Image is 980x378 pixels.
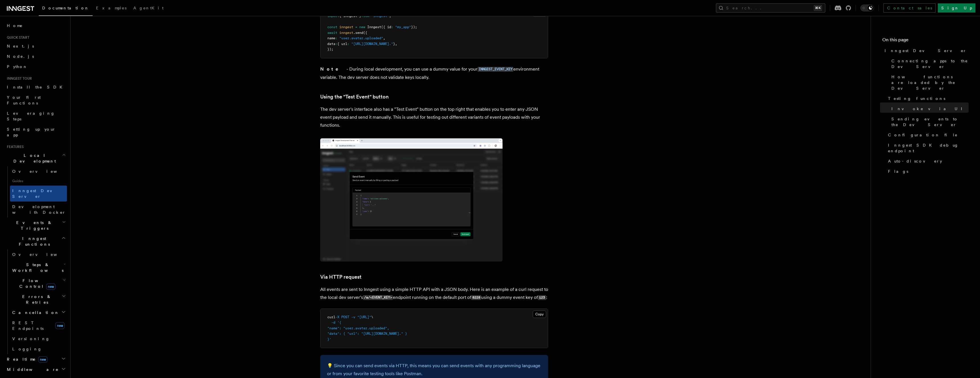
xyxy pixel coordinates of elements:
[5,124,67,140] a: Setting up your app
[347,42,349,46] span: :
[7,64,28,69] span: Python
[10,249,67,260] a: Overview
[327,362,541,378] p: 💡 Since you can send events via HTTP, this means you can send events with any programming languag...
[327,337,331,341] span: }'
[39,2,93,16] a: Documentation
[320,138,503,262] img: dev-server-send-event-modal-2025-01-15.png
[7,95,41,105] span: Your first Functions
[395,25,411,29] span: "my_app"
[10,318,67,334] a: REST Endpointsnew
[393,42,395,46] span: }
[320,105,548,129] p: The dev server's interface also has a "Test Event" button on the top right that enables you to en...
[5,51,67,61] a: Node.js
[891,74,969,91] span: How functions are loaded by the Dev Server
[5,249,67,354] div: Inngest Functions
[5,61,67,72] a: Python
[12,321,44,331] span: REST Endpoints
[10,166,67,176] a: Overview
[889,114,969,130] a: Sending events to the Dev Server
[889,104,969,114] a: Invoke via UI
[320,273,362,281] a: Via HTTP request
[5,166,67,217] div: Local Development
[327,315,335,319] span: curl
[357,315,371,319] span: "[URL]"
[381,25,391,29] span: ({ id
[891,106,967,112] span: Invoke via UI
[10,262,64,273] span: Steps & Workflows
[471,295,481,300] code: 8228
[331,321,335,324] span: -d
[10,344,67,354] a: Logging
[363,31,367,35] span: ({
[327,31,337,35] span: await
[10,334,67,344] a: Versioning
[888,158,942,164] span: Auto-discovery
[359,25,365,29] span: new
[885,48,967,54] span: Inngest Dev Server
[7,44,34,48] span: Next.js
[5,153,62,164] span: Local Development
[886,93,969,104] a: Testing functions
[814,5,822,11] kbd: ⌘K
[335,36,337,40] span: :
[337,321,341,324] span: '{
[888,132,958,138] span: Configuration file
[327,25,337,29] span: const
[7,127,56,137] span: Setting up your app
[38,356,48,363] span: new
[339,25,353,29] span: inngest
[327,42,335,46] span: data
[337,42,347,46] span: { url
[938,3,975,13] a: Sign Up
[883,3,936,13] a: Contact sales
[10,260,67,276] button: Steps & Workflows
[335,42,337,46] span: :
[5,217,67,233] button: Events & Triggers
[886,156,969,166] a: Auto-discovery
[477,66,513,72] a: INNGEST_EVENT_KEY
[889,56,969,72] a: Connecting apps to the Dev Server
[10,294,62,305] span: Errors & Retries
[320,285,548,302] p: All events are sent to Inngest using a simple HTTP API with a JSON body. Here is an example of a ...
[93,2,130,15] a: Examples
[42,6,89,10] span: Documentation
[5,76,32,81] span: Inngest tour
[5,82,67,92] a: Install the SDK
[320,65,548,81] p: - During local development, you can use a dummy value for your environment variable. The dev serv...
[12,252,71,257] span: Overview
[5,364,67,375] button: Middleware
[891,58,969,69] span: Connecting apps to the Dev Server
[5,20,67,31] a: Home
[886,130,969,140] a: Configuration file
[12,204,66,215] span: Development with Docker
[46,283,56,290] span: new
[7,111,55,121] span: Leveraging Steps
[12,188,61,199] span: Inngest Dev Server
[327,332,407,336] span: "data": { "url": "[URL][DOMAIN_NAME]." }
[5,150,67,166] button: Local Development
[888,96,945,101] span: Testing functions
[327,36,335,40] span: name
[5,35,29,40] span: Quick start
[10,278,63,289] span: Flow Control
[888,142,969,154] span: Inngest SDK debug endpoint
[7,54,34,59] span: Node.js
[10,307,67,318] button: Cancellation
[5,41,67,51] a: Next.js
[5,108,67,124] a: Leveraging Steps
[327,326,389,330] span: "name": "user.avatar.uploaded",
[10,276,67,291] button: Flow Controlnew
[411,25,417,29] span: });
[133,6,164,10] span: AgentKit
[886,166,969,176] a: Flags
[10,291,67,307] button: Errors & Retries
[891,116,969,128] span: Sending events to the Dev Server
[12,169,71,174] span: Overview
[383,36,385,40] span: ,
[7,85,66,89] span: Install the SDK
[351,315,355,319] span: -v
[335,315,339,319] span: -X
[12,336,50,341] span: Versioning
[882,36,969,46] h4: On this page
[7,23,23,28] span: Home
